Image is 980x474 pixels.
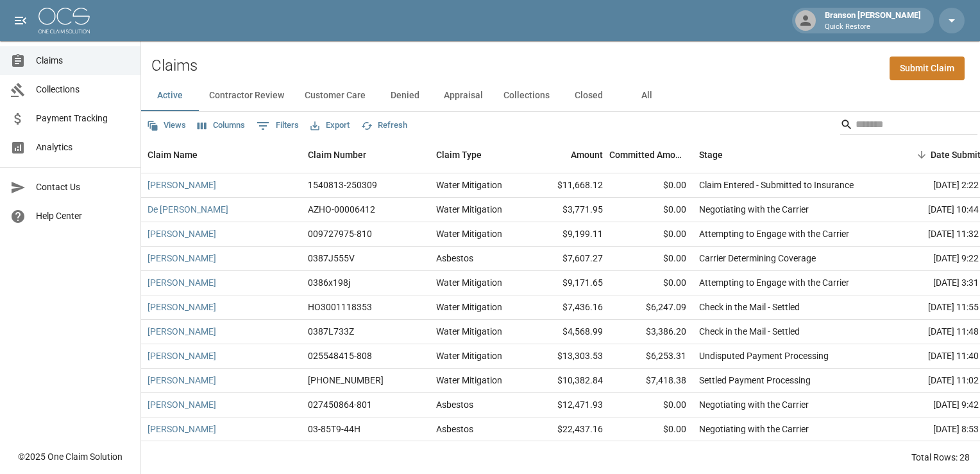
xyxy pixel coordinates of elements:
div: Claim Type [430,137,526,173]
div: Claim Number [301,137,430,173]
a: [PERSON_NAME] [148,179,216,191]
a: [PERSON_NAME] [148,301,216,313]
div: Water Mitigation [436,276,502,289]
div: Water Mitigation [436,374,502,387]
a: [PERSON_NAME] [148,374,216,387]
span: Claims [36,54,130,67]
button: Contractor Review [199,80,294,111]
span: Collections [36,83,130,96]
button: Refresh [358,116,410,136]
div: $0.00 [609,222,693,247]
div: $7,436.16 [526,295,609,320]
div: AZHO-00006412 [308,203,375,216]
div: Claim Name [141,137,301,173]
div: 01-009-044479 [308,374,384,387]
a: [PERSON_NAME] [148,252,216,265]
div: Negotiating with the Carrier [699,423,809,435]
button: Denied [376,80,434,111]
div: Water Mitigation [436,325,502,338]
div: $0.00 [609,173,693,198]
div: Negotiating with the Carrier [699,203,809,216]
div: Claim Number [308,137,366,173]
div: $6,247.09 [609,295,693,320]
div: Committed Amount [609,137,686,173]
div: 009727975-810 [308,227,372,240]
a: Submit Claim [890,57,965,80]
button: Appraisal [434,80,493,111]
div: $10,382.84 [526,369,609,393]
div: $0.00 [609,393,693,417]
div: Claim Type [436,137,482,173]
div: $3,386.20 [609,320,693,344]
div: Undisputed Payment Processing [699,349,829,362]
a: [PERSON_NAME] [148,325,216,338]
button: All [618,80,675,111]
button: Show filters [253,116,302,136]
a: [PERSON_NAME] [148,398,216,411]
div: $0.00 [609,417,693,442]
div: Attempting to Engage with the Carrier [699,227,849,240]
div: Amount [526,137,609,173]
div: Asbestos [436,252,473,265]
button: Select columns [194,116,248,136]
a: De [PERSON_NAME] [148,203,228,216]
div: Asbestos [436,398,473,411]
div: dynamic tabs [141,80,980,111]
div: Water Mitigation [436,227,502,240]
a: [PERSON_NAME] [148,349,216,362]
div: Committed Amount [609,137,693,173]
a: [PERSON_NAME] [148,227,216,240]
div: $7,418.38 [609,369,693,393]
div: 03-85T9-44H [308,423,360,435]
div: $7,607.27 [526,247,609,271]
div: Check in the Mail - Settled [699,325,800,338]
div: $22,437.16 [526,417,609,442]
button: Closed [560,80,618,111]
div: 025548415-808 [308,349,372,362]
div: $4,568.99 [526,320,609,344]
div: Claim Entered - Submitted to Insurance [699,179,854,191]
div: 027450864-801 [308,398,372,411]
div: Settled Payment Processing [699,374,811,387]
span: Analytics [36,141,130,154]
div: $9,171.65 [526,271,609,295]
button: Sort [913,146,931,164]
button: Collections [493,80,560,111]
div: Water Mitigation [436,349,502,362]
button: Export [307,116,353,136]
div: Water Mitigation [436,179,502,191]
button: open drawer [8,8,33,33]
div: Water Mitigation [436,301,502,313]
img: ocs-logo-white-transparent.png [38,8,90,33]
a: [PERSON_NAME] [148,276,216,289]
div: Stage [699,137,723,173]
div: Stage [693,137,885,173]
div: Water Mitigation [436,203,502,216]
div: 0387L733Z [308,325,354,338]
span: Help Center [36,209,130,223]
button: Views [144,116,189,136]
span: Contact Us [36,180,130,194]
div: $0.00 [609,198,693,222]
div: $11,668.12 [526,173,609,198]
span: Payment Tracking [36,112,130,125]
button: Active [141,80,199,111]
div: 0387J555V [308,252,355,265]
div: $0.00 [609,247,693,271]
div: Carrier Determining Coverage [699,252,816,265]
div: Amount [571,137,603,173]
p: Quick Restore [825,22,921,33]
div: Claim Name [148,137,198,173]
div: Branson [PERSON_NAME] [820,9,926,32]
div: Total Rows: 28 [911,451,970,464]
div: Asbestos [436,423,473,435]
div: © 2025 One Claim Solution [18,450,122,463]
div: $3,771.95 [526,198,609,222]
button: Customer Care [294,80,376,111]
div: $12,471.93 [526,393,609,417]
div: 1540813-250309 [308,179,377,191]
div: HO3001118353 [308,301,372,313]
div: $0.00 [609,271,693,295]
a: [PERSON_NAME] [148,423,216,435]
h2: Claims [151,57,198,75]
